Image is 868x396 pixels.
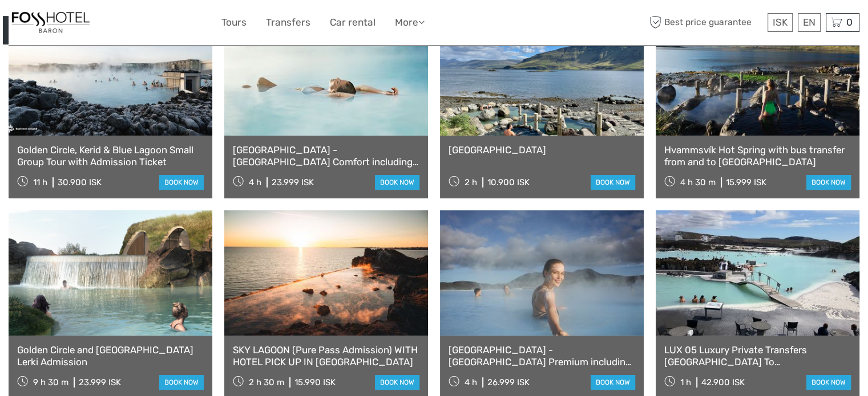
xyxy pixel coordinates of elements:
span: 2 h 30 m [249,377,284,387]
button: Open LiveChat chat widget [131,18,145,31]
a: book now [591,375,635,390]
a: book now [375,375,419,390]
span: 0 [845,17,854,28]
span: ISK [773,17,788,28]
span: 11 h [33,177,47,187]
a: [GEOGRAPHIC_DATA] [449,144,635,156]
a: Golden Circle, Kerid & Blue Lagoon Small Group Tour with Admission Ticket [17,144,204,168]
p: We're away right now. Please check back later! [16,20,129,29]
span: 4 h [465,377,477,387]
div: 42.900 ISK [701,377,745,387]
a: Hvammsvík Hot Spring with bus transfer from and to [GEOGRAPHIC_DATA] [664,144,851,168]
div: 23.999 ISK [79,377,121,387]
span: 9 h 30 m [33,377,68,387]
a: book now [806,375,851,390]
span: 1 h [680,377,691,387]
a: [GEOGRAPHIC_DATA] - [GEOGRAPHIC_DATA] Comfort including admission [233,144,419,168]
div: 15.999 ISK [726,177,766,187]
a: book now [159,175,204,190]
a: LUX 05 Luxury Private Transfers [GEOGRAPHIC_DATA] To [GEOGRAPHIC_DATA] [664,344,851,368]
a: More [395,14,425,31]
span: Best price guarantee [647,13,765,32]
a: book now [159,375,204,390]
a: Golden Circle and [GEOGRAPHIC_DATA] Lerki Admission [17,344,204,368]
a: book now [375,175,419,190]
a: Car rental [330,14,376,31]
a: book now [591,175,635,190]
div: BEST SELLER [3,16,42,44]
div: 23.999 ISK [272,177,314,187]
div: 30.900 ISK [58,177,102,187]
span: 4 h [249,177,261,187]
div: 26.999 ISK [487,377,530,387]
a: book now [806,175,851,190]
span: 2 h [465,177,477,187]
a: [GEOGRAPHIC_DATA] - [GEOGRAPHIC_DATA] Premium including admission [449,344,635,368]
img: 1355-f22f4eb0-fb05-4a92-9bea-b034c25151e6_logo_small.jpg [9,9,93,36]
a: Transfers [266,14,310,31]
div: 15.990 ISK [294,377,336,387]
a: SKY LAGOON (Pure Pass Admission) WITH HOTEL PICK UP IN [GEOGRAPHIC_DATA] [233,344,419,368]
div: 10.900 ISK [487,177,530,187]
span: 4 h 30 m [680,177,716,187]
div: EN [798,13,821,32]
a: Tours [221,14,247,31]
